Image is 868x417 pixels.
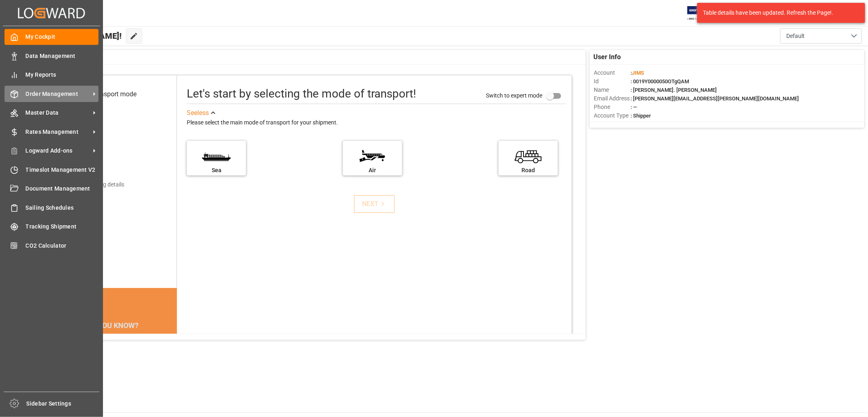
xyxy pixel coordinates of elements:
[4,48,98,64] a: Data Management
[4,181,98,197] a: Document Management
[187,85,416,102] div: Let's start by selecting the mode of transport!
[4,219,98,235] a: Tracking Shipment
[26,90,90,98] span: Order Management
[26,71,99,79] span: My Reports
[354,195,395,213] button: NEXT
[687,6,716,20] img: Exertis%20JAM%20-%20Email%20Logo.jpg_1722504956.jpg
[631,70,644,76] span: :
[703,9,853,17] div: Table details have been updated. Refresh the Page!.
[46,317,177,334] div: DID YOU KNOW?
[26,146,90,155] span: Logward Add-ons
[4,29,98,45] a: My Cockpit
[26,166,99,174] span: Timeslot Management V2
[594,77,631,86] span: Id
[594,52,621,62] span: User Info
[631,87,717,93] span: : [PERSON_NAME]. [PERSON_NAME]
[26,109,90,117] span: Master Data
[486,92,542,99] span: Switch to expert mode
[594,86,631,94] span: Name
[594,69,631,77] span: Account
[631,104,637,110] span: : —
[631,113,651,119] span: : Shipper
[594,103,631,111] span: Phone
[786,32,805,40] span: Default
[347,166,398,175] div: Air
[26,52,99,60] span: Data Management
[191,166,242,175] div: Sea
[27,399,100,408] span: Sidebar Settings
[187,108,209,118] div: See less
[4,200,98,215] a: Sailing Schedules
[187,118,566,128] div: Please select the main mode of transport for your shipment.
[26,204,99,212] span: Sailing Schedules
[73,89,136,99] div: Select transport mode
[26,128,90,136] span: Rates Management
[780,28,862,44] button: open menu
[4,237,98,253] a: CO2 Calculator
[594,111,631,120] span: Account Type
[26,184,99,193] span: Document Management
[34,28,122,44] span: Hello [PERSON_NAME]!
[4,162,98,177] a: Timeslot Management V2
[631,78,689,84] span: : 0019Y0000050OTgQAM
[632,70,644,76] span: JIMS
[503,166,554,175] div: Road
[26,33,99,41] span: My Cockpit
[4,67,98,83] a: My Reports
[631,95,799,102] span: : [PERSON_NAME][EMAIL_ADDRESS][PERSON_NAME][DOMAIN_NAME]
[26,222,99,231] span: Tracking Shipment
[594,94,631,103] span: Email Address
[26,242,99,250] span: CO2 Calculator
[362,199,387,209] div: NEXT
[73,180,124,189] div: Add shipping details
